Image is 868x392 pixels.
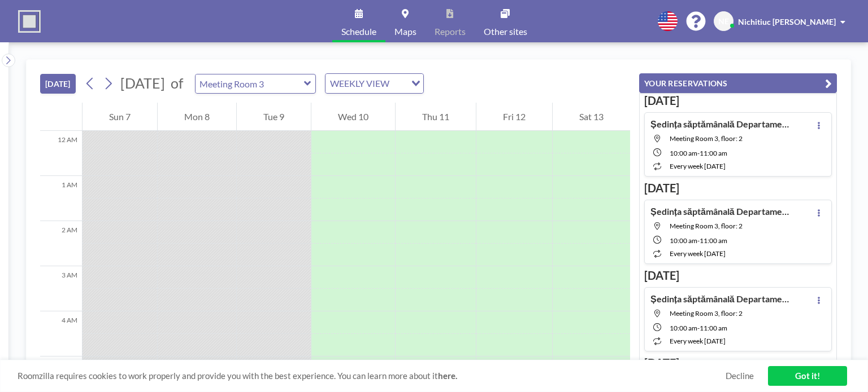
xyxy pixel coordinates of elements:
[644,181,832,195] h3: [DATE]
[697,149,700,157] span: -
[83,103,157,131] div: Sun 7
[700,324,727,332] span: 11:00 AM
[644,268,832,283] h3: [DATE]
[726,371,754,381] a: Decline
[553,103,630,131] div: Sat 13
[639,73,837,93] button: YOUR RESERVATIONS
[738,17,836,27] span: Nichitiuc [PERSON_NAME]
[476,103,552,131] div: Fri 12
[40,131,82,176] div: 12 AM
[120,74,165,91] span: [DATE]
[697,236,700,245] span: -
[644,94,832,108] h3: [DATE]
[644,356,832,370] h3: [DATE]
[697,324,700,332] span: -
[484,27,527,36] span: Other sites
[393,76,405,91] input: Search for option
[670,236,697,245] span: 10:00 AM
[670,134,743,143] span: Meeting Room 3, floor: 2
[396,103,476,131] div: Thu 11
[650,206,792,217] h4: Ședința săptămânală Departament Controlul Calității
[670,222,743,230] span: Meeting Room 3, floor: 2
[435,27,466,36] span: Reports
[196,74,304,93] input: Meeting Room 3
[700,236,727,245] span: 11:00 AM
[40,74,76,94] button: [DATE]
[650,293,792,305] h4: Ședința săptămânală Departament Controlul Calității
[670,309,743,318] span: Meeting Room 3, floor: 2
[40,221,82,266] div: 2 AM
[18,10,41,33] img: organization-logo
[394,27,416,36] span: Maps
[670,337,726,345] span: every week [DATE]
[768,366,847,386] a: Got it!
[650,118,792,130] h4: Ședința săptămânală Departament Controlul Calității
[438,371,457,381] a: here.
[700,149,727,157] span: 11:00 AM
[171,74,183,92] span: of
[341,27,376,36] span: Schedule
[18,371,726,381] span: Roomzilla requires cookies to work properly and provide you with the best experience. You can lea...
[328,76,392,91] span: WEEKLY VIEW
[40,311,82,356] div: 4 AM
[670,249,726,258] span: every week [DATE]
[670,162,726,170] span: every week [DATE]
[158,103,236,131] div: Mon 8
[718,16,729,27] span: NE
[40,266,82,311] div: 3 AM
[325,74,423,93] div: Search for option
[237,103,311,131] div: Tue 9
[40,176,82,221] div: 1 AM
[670,324,697,332] span: 10:00 AM
[311,103,395,131] div: Wed 10
[670,149,697,157] span: 10:00 AM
